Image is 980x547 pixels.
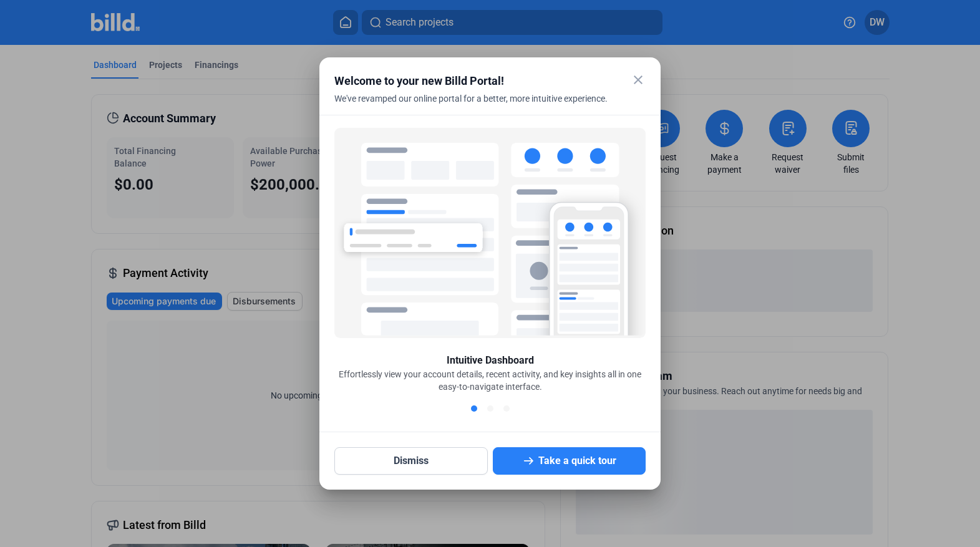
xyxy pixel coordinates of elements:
[334,368,646,393] div: Effortlessly view your account details, recent activity, and key insights all in one easy-to-navi...
[493,447,646,475] button: Take a quick tour
[334,447,488,475] button: Dismiss
[631,72,646,87] mat-icon: close
[447,353,534,368] div: Intuitive Dashboard
[334,72,614,90] div: Welcome to your new Billd Portal!
[334,92,614,120] div: We've revamped our online portal for a better, more intuitive experience.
